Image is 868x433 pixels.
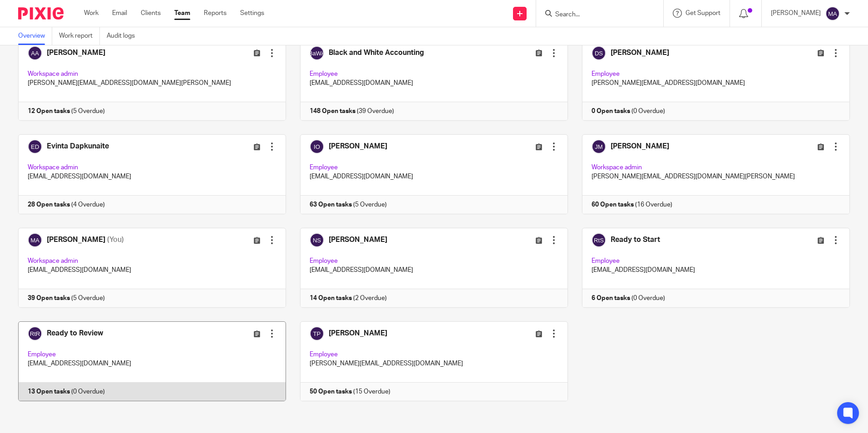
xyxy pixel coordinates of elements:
img: Pixie [18,7,64,20]
p: [PERSON_NAME] [771,9,821,18]
span: Get Support [686,10,720,16]
img: svg%3E [825,6,840,21]
a: Work report [59,27,100,45]
a: Team [174,9,190,18]
a: Work [84,9,99,18]
a: Email [112,9,127,18]
a: Reports [204,9,227,18]
a: Settings [240,9,264,18]
a: Overview [18,27,52,45]
a: Audit logs [107,27,142,45]
a: Clients [141,9,161,18]
input: Search [554,11,636,19]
